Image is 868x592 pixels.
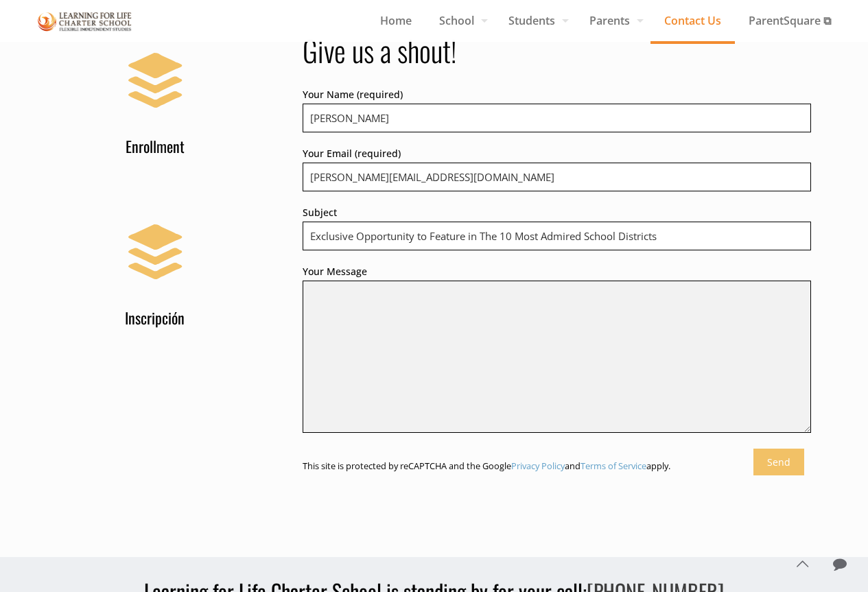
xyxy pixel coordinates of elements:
[24,39,287,156] a: Enrollment
[576,10,650,31] span: Parents
[495,10,576,31] span: Students
[753,449,804,475] input: Send
[303,281,811,433] textarea: Your Message
[580,460,646,472] a: Terms of Service
[303,86,811,471] form: Contact form
[24,307,287,327] h4: Inscripción
[303,263,811,438] label: Your Message
[303,86,811,134] label: Your Name (required)
[366,10,425,31] span: Home
[303,163,811,191] input: Your Email (required)
[425,10,495,31] span: School
[650,10,735,31] span: Contact Us
[38,10,132,34] img: Contact Us
[303,222,811,250] input: Subject
[24,135,287,156] h4: Enrollment
[511,460,565,472] a: Privacy Policy
[24,211,287,327] a: Inscripción
[735,10,845,31] span: ParentSquare ⧉
[788,549,817,578] a: Back to top icon
[303,145,811,193] label: Your Email (required)
[303,104,811,132] input: Your Name (required)
[303,32,811,68] h2: Give us a shout!
[303,204,811,252] label: Subject
[303,460,811,471] p: This site is protected by reCAPTCHA and the Google and apply.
